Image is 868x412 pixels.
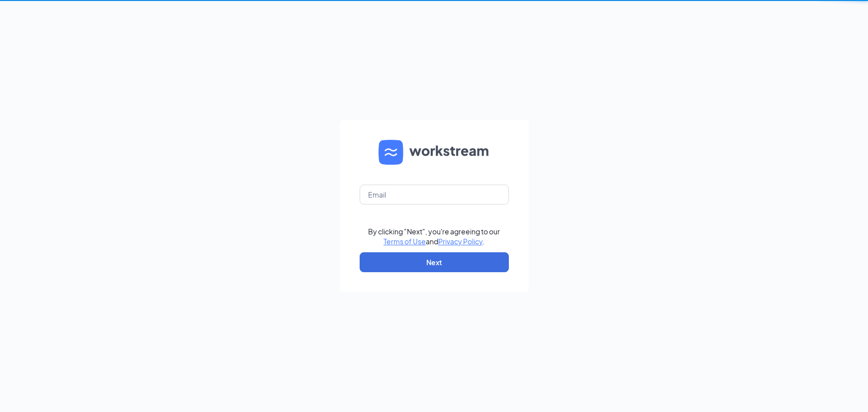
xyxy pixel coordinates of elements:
[438,237,482,246] a: Privacy Policy
[360,185,509,205] input: Email
[360,252,509,272] button: Next
[368,226,500,246] div: By clicking "Next", you're agreeing to our and .
[379,140,490,165] img: WS logo and Workstream text
[384,237,426,246] a: Terms of Use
